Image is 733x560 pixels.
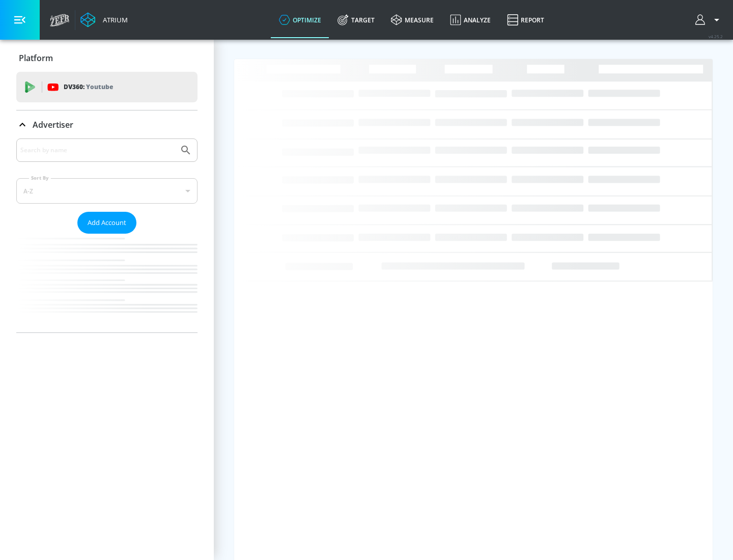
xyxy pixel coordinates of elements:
[16,44,198,72] div: Platform
[29,175,51,181] label: Sort By
[19,52,53,64] p: Platform
[99,15,128,24] div: Atrium
[16,110,198,139] div: Advertiser
[499,2,552,38] a: Report
[16,234,198,332] nav: list of Advertiser
[709,34,723,39] span: v 4.25.2
[271,2,329,38] a: optimize
[329,2,383,38] a: Target
[16,178,198,204] div: A-Z
[20,144,175,157] input: Search by name
[80,12,128,27] a: Atrium
[33,119,73,130] p: Advertiser
[383,2,442,38] a: measure
[16,72,198,102] div: DV360: Youtube
[442,2,499,38] a: Analyze
[64,81,113,93] p: DV360:
[86,81,113,92] p: Youtube
[77,212,136,234] button: Add Account
[16,138,198,332] div: Advertiser
[88,217,126,229] span: Add Account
